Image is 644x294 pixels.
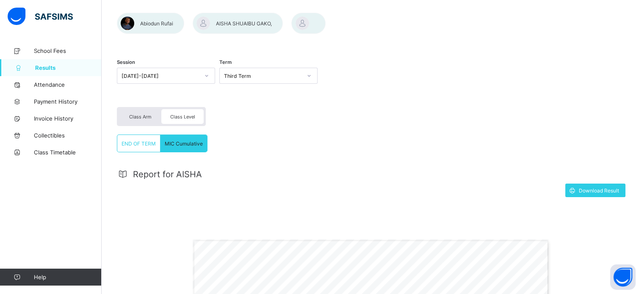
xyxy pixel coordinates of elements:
[34,115,102,122] span: Invoice History
[35,64,102,71] span: Results
[318,283,440,287] span: CUMULATIVE REPORT | Third Term [DATE]-[DATE]
[133,169,202,179] span: Report for AISHA
[610,264,636,290] button: Open asap
[284,289,313,293] span: [PERSON_NAME]
[398,270,488,275] span: [EMAIL_ADDRESS][DOMAIN_NAME]
[204,289,236,293] span: Student’s Name:
[122,73,199,79] div: [DATE]-[DATE]
[34,132,102,139] span: Collectibles
[117,59,135,65] span: Session
[219,59,232,65] span: Term
[224,73,302,79] div: Third Term
[165,140,203,147] span: MIC Cumulative
[34,98,102,105] span: Payment History
[378,270,379,275] span: |
[34,274,101,280] span: Help
[464,289,508,293] span: Day(s) School Opened:
[304,270,378,275] span: 0906 358 2631, 0809 948 5785
[34,47,102,54] span: School Fees
[257,289,282,293] span: AISHA JA'AFAR
[122,140,156,147] span: END OF TERM
[522,289,529,293] span: 132
[204,243,207,247] span: =
[401,289,405,293] span: 61
[325,265,483,269] span: Gwarzo Road, P.O. [GEOGRAPHIC_DATA] - [GEOGRAPHIC_DATA].
[34,81,102,88] span: Attendance
[8,8,73,25] img: safsims
[292,270,302,275] span: Tel:
[129,114,152,120] span: Class Arm
[356,289,388,293] span: Number In Class:
[381,270,397,275] span: Email:
[579,187,619,194] span: Download Result
[170,114,195,120] span: Class Level
[34,149,102,156] span: Class Timetable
